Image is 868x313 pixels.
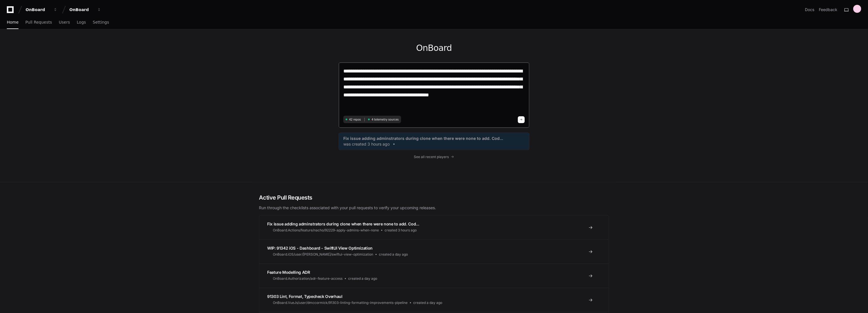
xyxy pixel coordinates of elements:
a: Users [59,16,70,29]
span: See all recent players [414,155,449,159]
a: Pull Requests [25,16,52,29]
h2: Active Pull Requests [259,194,609,202]
span: Fix issue adding adminstrators during clone when there were none to add. Cod... [267,221,419,226]
a: Logs [77,16,86,29]
a: Fix issue adding adminstrators during clone when there were none to add. Cod...OnBoard.Actions/fe... [259,215,609,239]
span: 42 repos [349,117,361,122]
span: Fix issue adding adminstrators during clone when there were none to add. Cod... [343,136,503,141]
span: Pull Requests [25,20,52,24]
span: Users [59,20,70,24]
a: Docs [805,7,814,13]
p: Run through the checklists associated with your pull requests to verify your upcoming releases. [259,205,609,211]
a: Feature Modelling ADROnBoard.Authorization/adr-feature-accesscreated a day ago [259,264,609,288]
span: Logs [77,20,86,24]
span: OnBoard.VueJs/user/dmccormick/91303-linting-formatting-improvements-pipeline [273,300,408,305]
span: Settings [93,20,109,24]
span: 4 telemetry sources [371,117,398,122]
a: Settings [93,16,109,29]
a: 91303 Lint, Format, Typecheck OverhaulOnBoard.VueJs/user/dmccormick/91303-linting-formatting-impr... [259,288,609,312]
span: was created 3 hours ago [343,141,390,147]
h1: OnBoard [339,43,529,53]
span: 91303 Lint, Format, Typecheck Overhaul [267,294,342,299]
div: OnBoard [26,7,50,13]
span: created 3 hours ago [385,228,417,233]
span: OnBoard.Actions/feature/nacho/92229-apply-admins-when-none [273,228,379,233]
span: created a day ago [379,252,408,257]
a: Home [7,16,18,29]
a: See all recent players [339,155,529,159]
span: created a day ago [348,276,377,281]
button: OnBoard [23,5,60,15]
span: OnBoard.Authorization/adr-feature-access [273,276,342,281]
span: WIP: 91342 iOS - Dashboard - SwiftUI View Optimization [267,246,373,250]
button: Feedback [819,7,837,13]
a: Fix issue adding adminstrators during clone when there were none to add. Cod...was created 3 hour... [343,136,525,147]
div: OnBoard [69,7,94,13]
span: Home [7,20,18,24]
button: OnBoard [67,5,103,15]
a: WIP: 91342 iOS - Dashboard - SwiftUI View OptimizationOnBoard.iOS/user/[PERSON_NAME]/swiftui-view... [259,239,609,264]
span: OnBoard.iOS/user/[PERSON_NAME]/swiftui-view-optimization [273,252,373,257]
span: Feature Modelling ADR [267,270,310,275]
span: created a day ago [413,300,442,305]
